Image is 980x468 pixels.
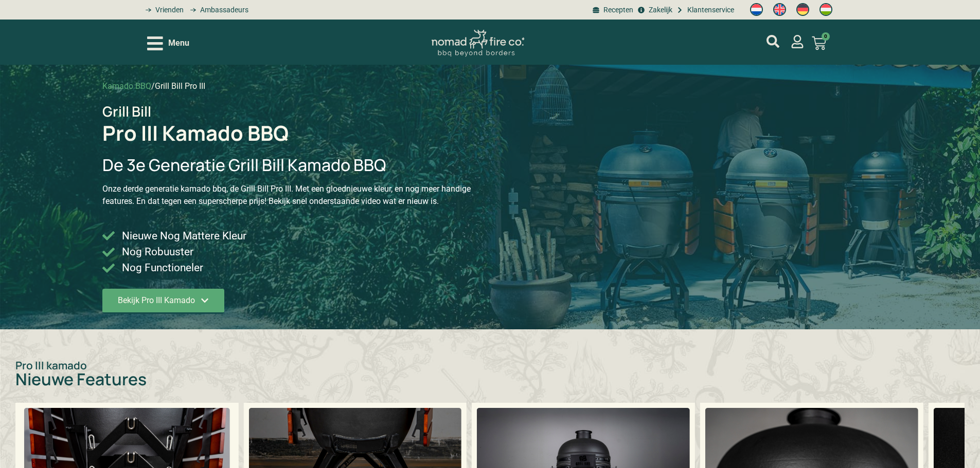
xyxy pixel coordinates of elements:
[102,80,205,92] nav: breadcrumbs
[118,296,195,305] span: Bekijk Pro III Kamado
[767,35,779,48] a: mijn account
[750,3,763,16] img: Nederlands
[142,5,184,15] a: grill bill vrienden
[768,1,791,19] a: Switch to Engels
[432,30,524,57] img: Nomad Logo
[591,5,633,15] a: BBQ recepten
[15,360,965,371] p: Pro III kamado
[147,34,189,52] div: Open/Close Menu
[102,155,490,175] h2: De 3e Generatie Grill Bill Kamado BBQ
[685,5,734,15] span: Klantenservice
[646,5,672,15] span: Zakelijk
[15,371,965,387] h2: Nieuwe Features
[153,5,184,15] span: Vrienden
[102,183,490,208] p: Onze derde generatie kamado bbq, de Grill Bill Pro III. Met een gloednieuwe kleur, en nog meer ha...
[102,102,151,121] span: Grill Bill
[814,1,838,19] a: Switch to Hongaars
[791,1,814,19] a: Switch to Duits
[601,5,633,15] span: Recepten
[636,5,672,15] a: grill bill zakeljk
[773,3,786,16] img: Engels
[791,35,804,48] a: mijn account
[102,289,224,314] a: Bekijk Pro III Kamado
[822,32,830,41] span: 0
[168,37,189,49] span: Menu
[102,81,151,91] a: Kamado BBQ
[119,260,203,276] span: Nog Functioneler
[198,5,248,15] span: Ambassadeurs
[186,5,248,15] a: grill bill ambassadors
[799,30,839,57] a: 0
[119,228,246,244] span: Nieuwe Nog Mattere Kleur
[155,81,205,91] span: Grill Bill Pro III
[102,123,289,143] h1: Pro III Kamado BBQ
[796,3,809,16] img: Duits
[675,5,734,15] a: grill bill klantenservice
[819,3,832,16] img: Hongaars
[119,244,193,260] span: Nog Robuuster
[151,81,155,91] span: /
